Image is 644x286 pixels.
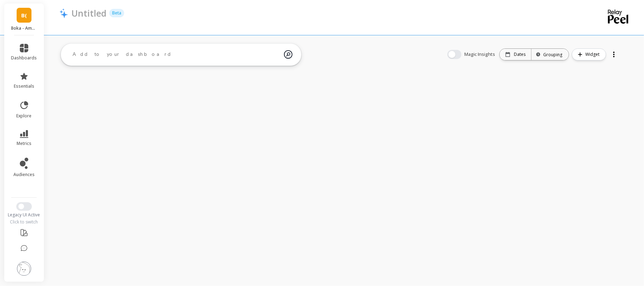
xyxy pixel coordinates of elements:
span: B( [21,11,27,19]
span: metrics [17,141,31,146]
p: Untitled [71,7,106,19]
span: Magic Insights [464,51,497,58]
span: essentials [14,83,34,89]
p: Beta [109,9,124,17]
span: explore [17,113,32,119]
p: Boka - Amazon (Essor) [11,25,37,31]
img: magic search icon [284,45,292,64]
span: dashboards [11,55,37,61]
span: Widget [585,51,602,58]
div: Click to switch [4,219,44,225]
p: Dates [514,52,526,57]
div: Legacy UI Active [4,212,44,218]
div: Grouping [538,51,562,58]
img: profile picture [17,262,31,276]
img: header icon [59,8,68,18]
button: Widget [572,48,606,60]
span: audiences [13,172,35,177]
button: Switch to New UI [16,202,32,211]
